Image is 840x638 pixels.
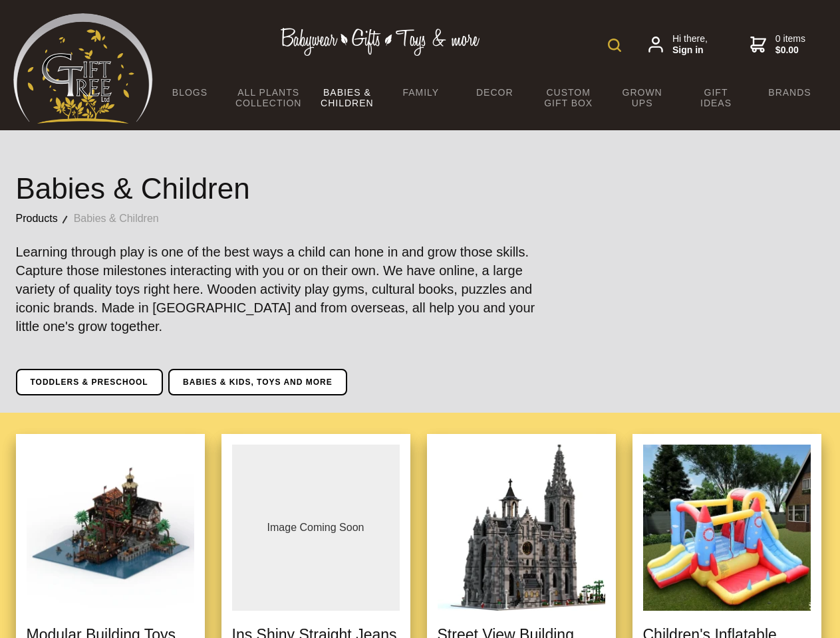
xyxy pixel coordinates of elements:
span: Hi there, [672,33,708,56]
a: Brands [753,78,827,106]
a: Custom Gift Box [531,78,605,117]
a: 0 items$0.00 [750,33,805,56]
h1: Babies & Children [16,173,825,205]
a: Babies & Children [310,78,384,117]
img: product search [608,39,621,52]
a: Gift Ideas [679,78,753,117]
a: Babies & Children [74,210,175,227]
a: Decor [458,78,531,106]
a: All Plants Collection [227,78,310,117]
a: Family [384,78,458,106]
a: Babies & Kids, toys and more [168,369,347,395]
strong: Sign in [672,45,708,56]
a: Grown Ups [605,78,679,117]
strong: $0.00 [775,45,805,56]
span: 0 items [775,33,805,56]
a: Toddlers & Preschool [16,369,163,395]
img: Babywear - Gifts - Toys & more [281,28,480,56]
big: Learning through play is one of the best ways a child can hone in and grow those skills. Capture ... [16,245,535,334]
a: Hi there,Sign in [648,33,708,56]
a: BLOGS [153,78,227,106]
a: Products [16,210,74,227]
img: Babyware - Gifts - Toys and more... [13,13,153,124]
